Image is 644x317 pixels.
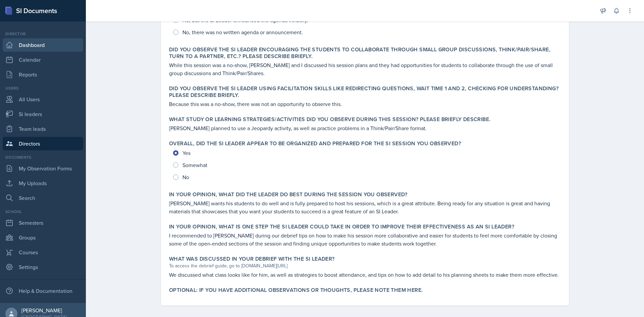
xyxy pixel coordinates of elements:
[169,199,561,215] p: [PERSON_NAME] wants his students to do well and is fully prepared to host his sessions, which is ...
[3,231,83,244] a: Groups
[3,246,83,259] a: Courses
[3,260,83,274] a: Settings
[3,107,83,121] a: Si leaders
[169,191,408,198] label: In your opinion, what did the leader do BEST during the session you observed?
[169,231,561,248] p: I recommended to [PERSON_NAME] during our debrief tips on how to make his session more collaborat...
[169,124,561,132] p: [PERSON_NAME] planned to use a Jeopardy activity, as well as practice problems in a Think/Pair/Sh...
[3,137,83,150] a: Directors
[3,38,83,52] a: Dashboard
[3,68,83,81] a: Reports
[169,61,561,77] p: While this session was a no-show, [PERSON_NAME] and I discussed his session plans and they had op...
[3,176,83,190] a: My Uploads
[21,307,67,314] div: [PERSON_NAME]
[169,46,561,60] label: Did you observe the SI Leader encouraging the students to collaborate through small group discuss...
[3,209,83,215] div: School
[169,85,561,99] label: Did you observe the SI Leader using facilitation skills like redirecting questions, wait time 1 a...
[169,271,561,279] p: We discussed what class looks like for him, as well as strategies to boost attendance, and tips o...
[169,116,490,123] label: What study or learning strategies/activities did you observe during this session? Please briefly ...
[3,31,83,37] div: Director
[169,262,561,269] div: To access the debrief guide, go to [DOMAIN_NAME][URL]
[3,85,83,91] div: Users
[3,216,83,229] a: Semesters
[3,191,83,205] a: Search
[3,162,83,175] a: My Observation Forms
[3,284,83,298] div: Help & Documentation
[169,256,335,262] label: What was discussed in your debrief with the SI Leader?
[3,154,83,160] div: Documents
[169,100,561,108] p: Because this was a no-show, there was not an opportunity to observe this.
[3,53,83,66] a: Calendar
[169,140,461,147] label: Overall, did the SI Leader appear to be organized and prepared for the SI Session you observed?
[3,122,83,136] a: Team leads
[3,93,83,106] a: All Users
[169,287,423,294] label: Optional: If you have additional observations or thoughts, please note them here.
[169,223,514,230] label: In your opinion, what is ONE step the SI Leader could take in order to improve their effectivenes...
